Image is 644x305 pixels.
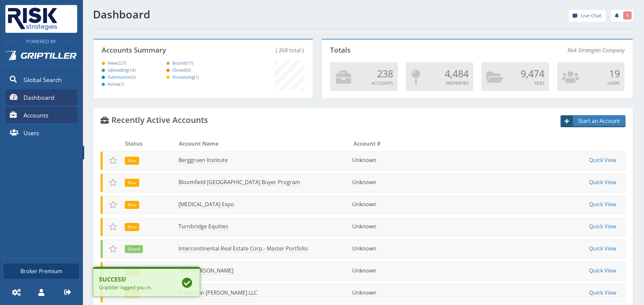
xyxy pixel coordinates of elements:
li: Account Name [179,140,352,148]
a: Scape San [PERSON_NAME] LLC [178,289,257,297]
span: Add to Favorites [109,201,117,209]
a: Quick View [589,201,616,208]
a: Quick View [589,245,616,252]
span: (6) [186,67,191,73]
div: notifications [606,8,633,22]
span: Risk Strategies Company [568,46,625,54]
a: Closed(6) [164,67,191,73]
b: Success! [99,275,170,284]
span: (1) [119,81,124,87]
span: Powered By [23,38,59,45]
span: 4 [626,12,629,18]
p: Totals [330,46,473,54]
span: Accounts [23,111,48,120]
h4: Recently Active Accounts [101,115,208,124]
a: 1919 [PERSON_NAME] [178,267,233,275]
span: 19 [609,67,620,80]
span: (1) [194,74,199,80]
span: Bound [128,246,140,252]
span: Add to Favorites [109,156,117,164]
p: Users [562,80,620,86]
a: Broker Premium [4,264,79,279]
h1: Dashboard [93,8,359,20]
span: New [128,180,136,186]
a: Quick View [589,267,616,274]
p: Accounts Summary [102,46,217,54]
span: New [128,158,136,164]
span: 9,474 [521,67,544,80]
p: Accounts [335,80,393,86]
a: Users [5,125,77,141]
li: Unknown [352,156,405,164]
a: Intercontinental Real Estate Corp.- Master Portfolio [178,245,308,252]
a: Quick View [589,289,616,296]
span: (17) [186,60,193,66]
span: Users [23,129,39,137]
a: Global Search [5,72,77,88]
span: Add to Favorites [109,178,117,186]
a: Bound(17) [164,60,193,66]
a: Quick View [589,223,616,230]
span: Closed [164,67,191,73]
span: New [99,60,126,66]
span: 238 [377,67,393,80]
a: New(227) [99,60,126,66]
a: 4 [611,10,633,21]
li: Unknown [352,222,405,230]
span: New [128,224,136,230]
li: Unknown [352,244,405,252]
span: Submission [99,74,136,80]
span: Dashboard [23,93,54,102]
span: Uploading [99,67,136,73]
img: Risk Strategies Company [5,5,60,33]
span: New [128,202,136,208]
span: Bound [164,60,193,66]
a: Berggruen Institute [178,156,228,164]
li: Unknown [352,200,405,208]
li: Unknown [352,178,405,186]
a: Live Chat [569,10,606,22]
span: Add to Favorites [109,223,117,231]
a: Quick View [589,156,616,164]
a: Accounts [5,107,77,123]
a: Processing(1) [164,74,199,80]
span: Global Search [23,75,62,84]
a: Active(1) [99,81,124,87]
span: (2) [131,74,136,80]
a: [MEDICAL_DATA] Expo [178,201,234,208]
a: Dashboard [5,89,77,105]
a: Submission(2) [99,74,136,80]
a: Turnbridge Equities [178,223,228,230]
li: Unknown [352,266,405,275]
div: ( 268 total ) [225,46,305,54]
li: Account # [354,140,406,148]
li: Unknown [352,289,405,297]
span: Live Chat [581,12,601,19]
a: Quick View [589,178,616,186]
div: help [569,10,606,24]
span: (227) [117,60,126,66]
span: Add to Favorites [109,245,117,253]
span: Active [99,81,124,87]
p: Files [486,80,544,86]
li: Status [125,140,178,148]
a: Bloomfield [GEOGRAPHIC_DATA] Buyer Program [178,178,300,186]
div: Griptiller logged you in. [99,284,170,291]
span: (14) [128,67,136,73]
button: Start an Account [560,115,626,127]
a: Griptiller [0,45,82,70]
span: Processing [164,74,199,80]
a: Uploading(14) [99,67,136,73]
p: Properties [411,80,469,86]
span: 4,484 [445,67,469,80]
span: Start an Account [574,117,625,125]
